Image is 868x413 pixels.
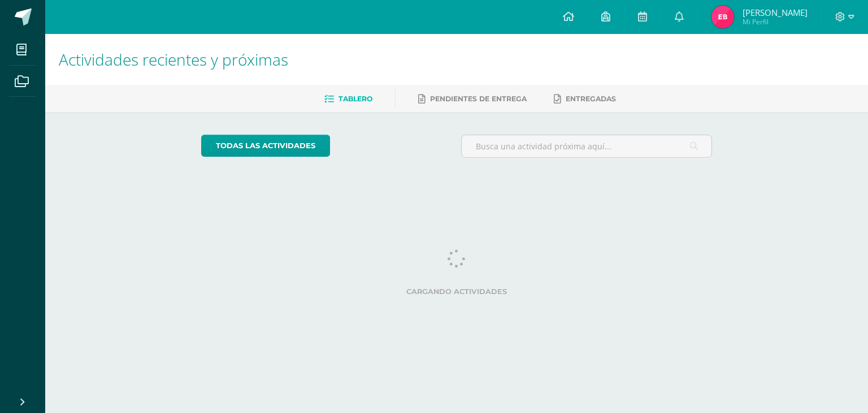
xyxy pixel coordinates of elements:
[59,49,288,70] span: Actividades recientes y próximas
[462,135,712,157] input: Busca una actividad próxima aquí...
[566,94,616,103] span: Entregadas
[554,90,616,108] a: Entregadas
[430,94,527,103] span: Pendientes de entrega
[418,90,527,108] a: Pendientes de entrega
[743,17,808,27] span: Mi Perfil
[201,287,713,296] label: Cargando actividades
[338,94,372,103] span: Tablero
[743,7,808,18] span: [PERSON_NAME]
[324,90,372,108] a: Tablero
[711,6,734,28] img: 94bf75ea2e09b9ef851cf4077758348d.png
[201,135,330,157] a: todas las Actividades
